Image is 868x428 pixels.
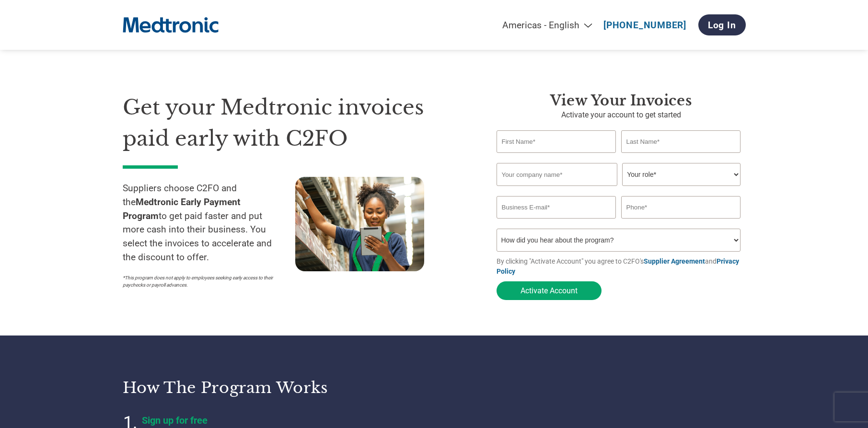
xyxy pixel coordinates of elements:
[295,177,424,271] img: supply chain worker
[497,187,741,192] div: Invalid company name or company name is too long
[123,378,422,397] h3: How the program works
[497,92,746,109] h3: View Your Invoices
[123,182,295,265] p: Suppliers choose C2FO and the to get paid faster and put more cash into their business. You selec...
[123,274,286,289] p: *This program does not apply to employees seeking early access to their paychecks or payroll adva...
[497,109,746,121] p: Activate your account to get started
[497,196,616,219] input: Invalid Email format
[621,196,741,219] input: Phone*
[123,197,241,221] strong: Medtronic Early Payment Program
[497,163,617,186] input: Your company name*
[497,130,616,153] input: First Name*
[497,220,616,225] div: Inavlid Email Address
[621,154,741,159] div: Invalid last name or last name is too long
[497,281,602,300] button: Activate Account
[123,92,468,154] h1: Get your Medtronic invoices paid early with C2FO
[621,220,741,225] div: Inavlid Phone Number
[497,256,746,277] p: By clicking "Activate Account" you agree to C2FO's and
[142,415,382,426] h4: Sign up for free
[622,163,741,186] select: Title/Role
[497,154,616,159] div: Invalid first name or first name is too long
[497,257,739,275] a: Privacy Policy
[123,12,219,38] img: Medtronic
[698,14,746,35] a: Log In
[644,257,705,265] a: Supplier Agreement
[621,130,741,153] input: Last Name*
[603,20,686,31] a: [PHONE_NUMBER]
